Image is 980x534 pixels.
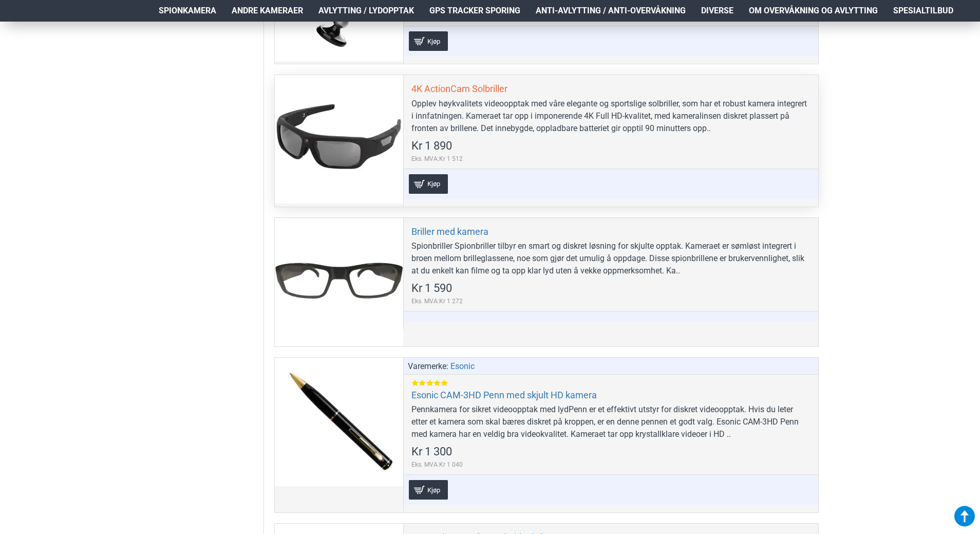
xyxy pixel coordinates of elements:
[411,240,811,277] div: Spionbriller Spionbriller tilbyr en smart og diskret løsning for skjulte opptak. Kameraet er søml...
[893,5,953,17] span: Spesialtilbud
[408,360,448,373] span: Varemerke:
[114,61,173,67] div: Keywords by Traffic
[16,16,25,25] img: logo_orange.svg
[29,16,50,25] div: v 4.0.25
[425,180,443,187] span: Kjøp
[411,154,463,163] span: Eks. MVA:Kr 1 512
[411,297,463,306] span: Eks. MVA:Kr 1 272
[411,226,488,237] a: Briller med kamera
[425,38,443,45] span: Kjøp
[27,27,113,35] div: Domain: [DOMAIN_NAME]
[701,5,733,17] span: Diverse
[275,358,403,486] a: Esonic CAM-3HD Penn med skjult HD kamera Esonic CAM-3HD Penn med skjult HD kamera
[411,98,811,135] div: Opplev høykvalitets videoopptak med våre elegante og sportslige solbriller, som har et robust kam...
[275,75,403,204] a: 4K ActionCam Solbriller 4K ActionCam Solbriller
[411,403,811,440] div: Pennkamera for sikret videoopptak med lydPenn er et effektivt utstyr for diskret videoopptak. Hvi...
[429,5,520,17] span: GPS Tracker Sporing
[102,60,110,68] img: tab_keywords_by_traffic_grey.svg
[411,446,452,457] span: Kr 1 300
[536,5,686,17] span: Anti-avlytting / Anti-overvåkning
[411,460,463,469] span: Eks. MVA:Kr 1 040
[318,5,414,17] span: Avlytting / Lydopptak
[749,5,878,17] span: Om overvåkning og avlytting
[159,5,216,17] span: Spionkamera
[28,60,36,68] img: tab_domain_overview_orange.svg
[411,83,507,95] a: 4K ActionCam Solbriller
[411,140,452,152] span: Kr 1 890
[16,27,25,35] img: website_grey.svg
[39,61,92,67] div: Domain Overview
[425,487,443,493] span: Kjøp
[232,5,303,17] span: Andre kameraer
[411,283,452,294] span: Kr 1 590
[450,360,475,373] a: Esonic
[275,218,403,346] a: Briller med kamera Briller med kamera
[411,389,597,401] a: Esonic CAM-3HD Penn med skjult HD kamera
